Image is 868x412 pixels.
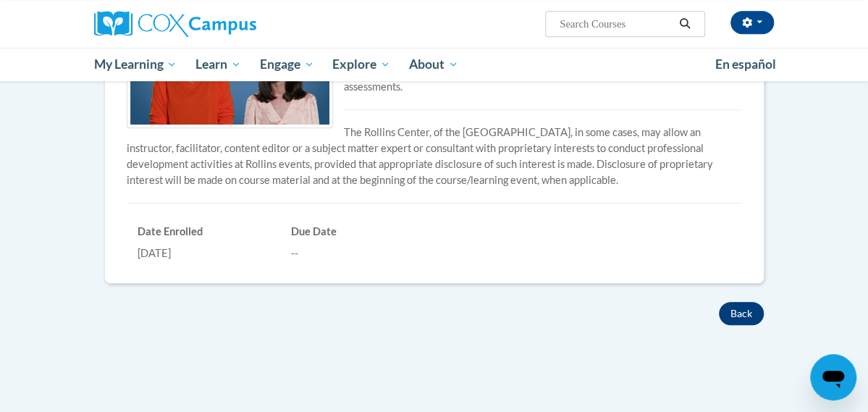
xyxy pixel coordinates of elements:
[260,56,314,73] span: Engage
[719,302,764,325] button: Back
[810,354,856,400] iframe: Button to launch messaging window
[186,48,250,81] a: Learn
[195,56,241,73] span: Learn
[83,48,785,81] div: Main menu
[715,56,776,72] span: En español
[706,49,785,80] a: En español
[93,56,177,73] span: My Learning
[409,56,458,73] span: About
[138,225,270,238] h6: Date Enrolled
[127,125,742,188] p: The Rollins Center, of the [GEOGRAPHIC_DATA], in some cases, may allow an instructor, facilitator...
[85,48,187,81] a: My Learning
[250,48,324,81] a: Engage
[291,225,424,238] h6: Due Date
[94,11,306,37] a: Cox Campus
[332,56,390,73] span: Explore
[674,15,696,33] button: Search
[138,245,270,261] div: [DATE]
[558,15,674,33] input: Search Courses
[291,245,424,261] div: --
[94,11,256,37] img: Cox Campus
[400,48,468,81] a: About
[323,48,400,81] a: Explore
[730,11,774,34] button: Account Settings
